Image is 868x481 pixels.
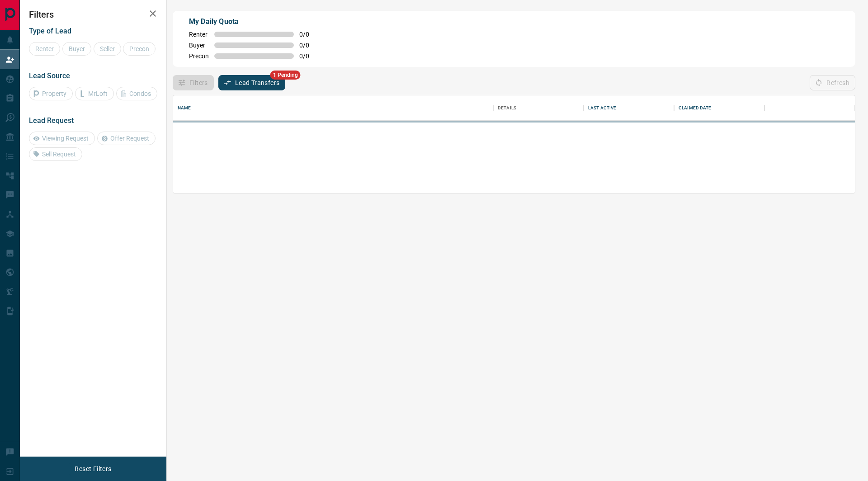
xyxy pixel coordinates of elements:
span: Lead Source [29,71,70,80]
span: Renter [189,31,209,38]
span: 1 Pending [270,71,301,80]
span: 0 / 0 [299,42,319,49]
p: My Daily Quota [189,16,319,27]
span: Lead Request [29,116,74,125]
div: Last Active [584,95,674,121]
span: Type of Lead [29,27,71,35]
span: 0 / 0 [299,52,319,60]
span: 0 / 0 [299,31,319,38]
span: Buyer [189,42,209,49]
button: Reset Filters [69,461,117,476]
div: Claimed Date [674,95,764,121]
div: Details [493,95,584,121]
div: Name [173,95,493,121]
div: Details [498,95,516,121]
div: Name [178,95,191,121]
span: Precon [189,52,209,60]
button: Lead Transfers [218,75,286,90]
div: Last Active [588,95,616,121]
h2: Filters [29,9,157,20]
div: Claimed Date [679,95,712,121]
